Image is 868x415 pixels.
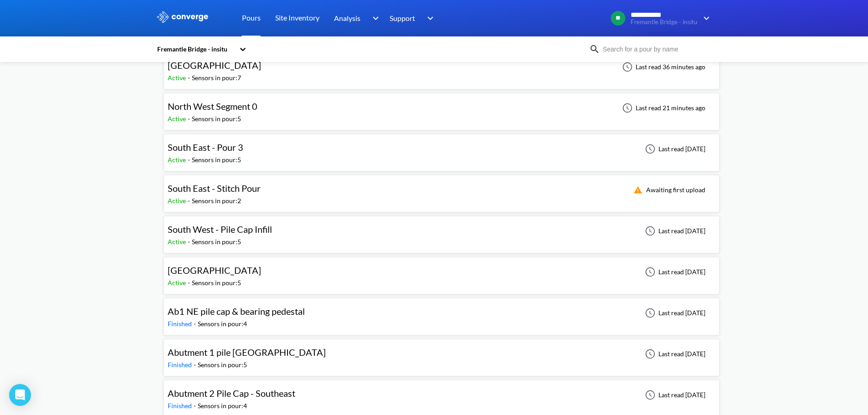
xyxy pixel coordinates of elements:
div: Last read 21 minutes ago [617,102,708,113]
a: Abutment 1 pile [GEOGRAPHIC_DATA]Finished-Sensors in pour:5Last read [DATE] [164,349,719,357]
div: Last read [DATE] [640,307,708,318]
a: South East - Pour 3Active-Sensors in pour:5Last read [DATE] [164,144,719,152]
span: - [194,361,198,369]
div: Sensors in pour: 4 [198,319,247,329]
div: Last read [DATE] [640,266,708,277]
span: - [194,402,198,410]
span: South East - Stitch Pour [168,183,261,194]
a: Abutment 2 Pile Cap - SoutheastFinished-Sensors in pour:4Last read [DATE] [164,390,719,398]
span: - [194,320,198,328]
input: Search for a pour by name [600,44,710,54]
span: Support [390,12,415,24]
div: Last read 36 minutes ago [617,61,708,72]
a: North West Segment 0Active-Sensors in pour:5Last read 21 minutes ago [164,103,719,111]
span: Active [168,156,188,164]
span: North West Segment 0 [168,101,257,112]
div: Fremantle Bridge - insitu [156,44,235,54]
img: downArrow.svg [421,13,436,24]
div: Sensors in pour: 4 [198,401,247,411]
div: Awaiting first upload [628,184,708,195]
span: South East - Pour 3 [168,142,243,153]
span: - [188,115,192,123]
span: Abutment 2 Pile Cap - Southeast [168,388,295,399]
span: Active [168,279,188,287]
span: Active [168,238,188,246]
a: [GEOGRAPHIC_DATA]Active-Sensors in pour:7Last read 36 minutes ago [164,62,719,70]
span: Fremantle Bridge - insitu [631,19,698,26]
div: Open Intercom Messenger [9,384,31,406]
img: icon-search.svg [589,44,600,55]
a: South West - Pile Cap InfillActive-Sensors in pour:5Last read [DATE] [164,226,719,234]
span: Active [168,74,188,82]
div: Sensors in pour: 5 [192,237,241,247]
div: Sensors in pour: 2 [192,196,241,206]
span: Analysis [334,12,360,24]
span: [GEOGRAPHIC_DATA] [168,265,261,276]
img: logo_ewhite.svg [156,11,209,23]
div: Sensors in pour: 5 [198,360,247,370]
img: downArrow.svg [366,13,381,24]
span: - [188,279,192,287]
span: Ab1 NE pile cap & bearing pedestal [168,306,305,317]
span: - [188,156,192,164]
span: Abutment 1 pile [GEOGRAPHIC_DATA] [168,347,326,358]
span: - [188,197,192,205]
div: Last read [DATE] [640,225,708,236]
div: Last read [DATE] [640,348,708,359]
span: Finished [168,320,194,328]
span: - [188,238,192,246]
span: Finished [168,361,194,369]
a: [GEOGRAPHIC_DATA]Active-Sensors in pour:5Last read [DATE] [164,267,719,275]
div: Last read [DATE] [640,143,708,154]
div: Last read [DATE] [640,389,708,400]
span: Active [168,197,188,205]
div: Sensors in pour: 7 [192,73,241,83]
div: Sensors in pour: 5 [192,278,241,288]
div: Sensors in pour: 5 [192,114,241,124]
a: Ab1 NE pile cap & bearing pedestalFinished-Sensors in pour:4Last read [DATE] [164,308,719,316]
span: Active [168,115,188,123]
a: South East - Stitch PourActive-Sensors in pour:2Awaiting first upload [164,185,719,193]
img: downArrow.svg [698,13,712,24]
div: Sensors in pour: 5 [192,155,241,165]
span: [GEOGRAPHIC_DATA] [168,60,261,71]
span: South West - Pile Cap Infill [168,224,272,235]
span: - [188,74,192,82]
span: Finished [168,402,194,410]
